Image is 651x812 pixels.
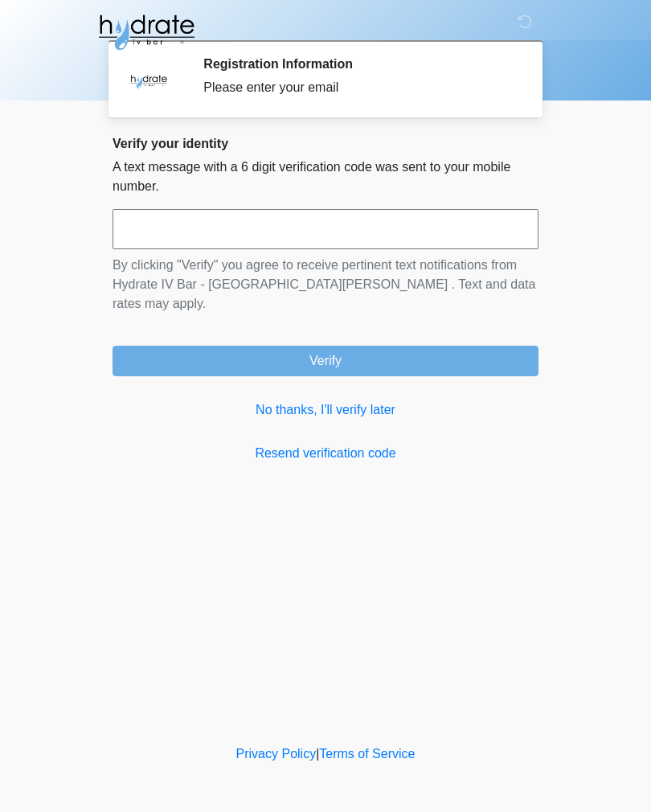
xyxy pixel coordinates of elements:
[203,78,514,97] div: Please enter your email
[113,136,538,151] h2: Verify your identity
[125,56,173,105] img: Agent Avatar
[113,444,538,463] a: Resend verification code
[113,158,538,196] p: A text message with a 6 digit verification code was sent to your mobile number.
[236,747,317,761] a: Privacy Policy
[113,400,538,420] a: No thanks, I'll verify later
[113,256,538,314] p: By clicking "Verify" you agree to receive pertinent text notifications from Hydrate IV Bar - [GEO...
[96,12,196,52] img: Hydrate IV Bar - Fort Collins Logo
[113,346,538,376] button: Verify
[316,747,319,761] a: |
[319,747,415,761] a: Terms of Service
